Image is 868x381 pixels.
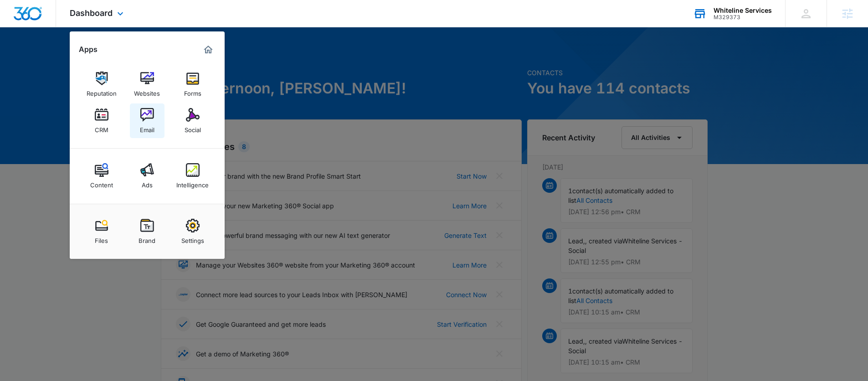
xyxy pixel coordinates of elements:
[84,214,119,249] a: Files
[84,159,119,193] a: Content
[95,122,108,134] div: CRM
[714,7,772,14] div: account name
[140,122,154,134] div: Email
[134,85,160,97] div: Websites
[139,232,155,244] div: Brand
[181,232,204,244] div: Settings
[130,214,164,249] a: Brand
[201,42,216,57] a: Marketing 360® Dashboard
[90,177,113,189] div: Content
[175,103,210,138] a: Social
[175,159,210,193] a: Intelligence
[184,85,201,97] div: Forms
[130,67,164,102] a: Websites
[79,45,98,54] h2: Apps
[175,67,210,102] a: Forms
[142,177,153,189] div: Ads
[87,85,117,97] div: Reputation
[176,177,209,189] div: Intelligence
[95,232,108,244] div: Files
[185,122,201,134] div: Social
[130,103,164,138] a: Email
[714,14,772,21] div: account id
[84,67,119,102] a: Reputation
[175,214,210,249] a: Settings
[84,103,119,138] a: CRM
[70,8,113,18] span: Dashboard
[130,159,164,193] a: Ads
